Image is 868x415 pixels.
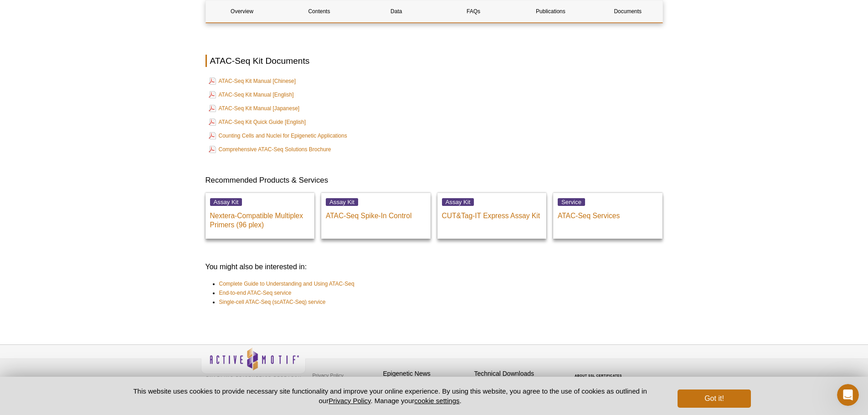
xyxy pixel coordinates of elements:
a: Assay Kit ATAC-Seq Spike-In Control [321,193,431,239]
a: Overview [206,0,278,22]
img: Active Motif, [201,345,306,382]
a: End-to-end ATAC-Seq service [219,288,292,297]
a: Data [360,0,432,22]
a: Single-cell ATAC-Seq (scATAC-Seq) service [219,297,326,307]
a: Comprehensive ATAC-Seq Solutions Brochure [209,144,331,155]
a: ATAC-Seq Kit Manual [Chinese] [209,76,296,87]
button: cookie settings [414,397,459,405]
a: ATAC-Seq Kit Quick Guide [English] [209,117,306,128]
a: Complete Guide to Understanding and Using ATAC-Seq [219,279,354,288]
a: ATAC-Seq Kit Manual [Japanese] [209,103,300,114]
a: ABOUT SSL CERTIFICATES [575,374,622,377]
a: Assay Kit Nextera-Compatible Multiplex Primers (96 plex) [205,193,315,239]
p: Nextera-Compatible Multiplex Primers (96 plex) [210,207,310,230]
a: Documents [591,0,664,22]
a: Counting Cells and Nuclei for Epigenetic Applications [209,130,347,141]
a: FAQs [437,0,509,22]
table: Click to Verify - This site chose Symantec SSL for secure e-commerce and confidential communicati... [565,361,634,381]
a: ATAC-Seq Kit Manual [English] [209,89,294,100]
a: Assay Kit CUT&Tag-IT Express Assay Kit [437,193,547,239]
p: ATAC-Seq Spike-In Control [326,207,426,220]
button: Got it! [678,389,750,408]
h2: ATAC-Seq Kit Documents [205,55,663,67]
a: Publications [514,0,587,22]
a: Privacy Policy [329,397,370,405]
span: Service [558,198,585,206]
span: Assay Kit [326,198,358,206]
h4: Technical Downloads [474,370,561,378]
a: Contents [283,0,355,22]
span: Assay Kit [442,198,474,206]
p: CUT&Tag-IT Express Assay Kit [442,207,542,220]
h3: You might also be interested in: [205,261,663,272]
a: Privacy Policy [310,369,346,382]
p: ATAC-Seq Services [558,207,658,220]
span: Assay Kit [210,198,242,206]
h4: Epigenetic News [383,370,470,378]
a: Service ATAC-Seq Services [553,193,663,239]
p: This website uses cookies to provide necessary site functionality and improve your online experie... [118,386,663,405]
iframe: Intercom live chat [837,384,859,406]
h3: Recommended Products & Services [205,175,663,186]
